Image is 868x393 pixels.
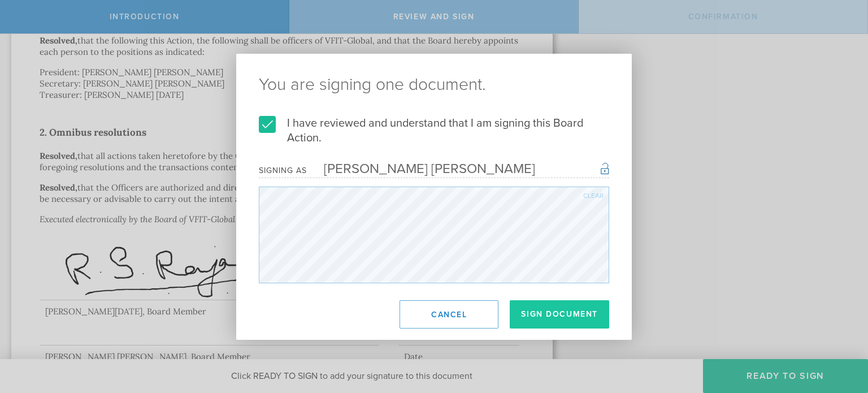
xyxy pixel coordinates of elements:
label: I have reviewed and understand that I am signing this Board Action. [259,116,609,145]
button: Sign Document [510,300,609,329]
iframe: Chat Widget [811,305,868,359]
div: Signing as [259,166,307,175]
ng-pluralize: You are signing one document. [259,76,609,93]
div: [PERSON_NAME] [PERSON_NAME] [307,161,535,177]
button: Cancel [400,300,498,329]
